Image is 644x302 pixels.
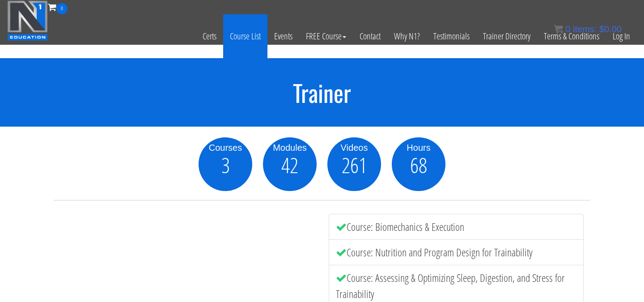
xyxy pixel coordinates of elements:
div: Modules [263,141,317,154]
span: $ [599,24,604,34]
a: Contact [353,14,387,58]
a: Testimonials [427,14,476,58]
span: 0 [56,3,68,14]
span: 68 [410,154,427,176]
a: Course List [223,14,267,58]
span: 261 [342,154,367,176]
a: Certs [196,14,223,58]
a: Terms & Conditions [537,14,606,58]
a: 0 [48,1,68,13]
a: Events [267,14,299,58]
div: Courses [199,141,252,154]
div: Hours [392,141,445,154]
bdi: 0.00 [599,24,622,34]
li: Course: Nutrition and Program Design for Trainability [329,239,584,265]
a: 0 items: $0.00 [554,24,622,34]
span: items: [573,24,597,34]
a: Trainer Directory [476,14,537,58]
img: icon11.png [554,25,563,34]
a: Log In [606,14,637,58]
span: 42 [281,154,298,176]
a: FREE Course [299,14,353,58]
div: Videos [327,141,381,154]
span: 3 [221,154,230,176]
img: n1-education [7,0,48,41]
li: Course: Biomechanics & Execution [329,214,584,240]
a: Why N1? [387,14,427,58]
span: 0 [565,24,570,34]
